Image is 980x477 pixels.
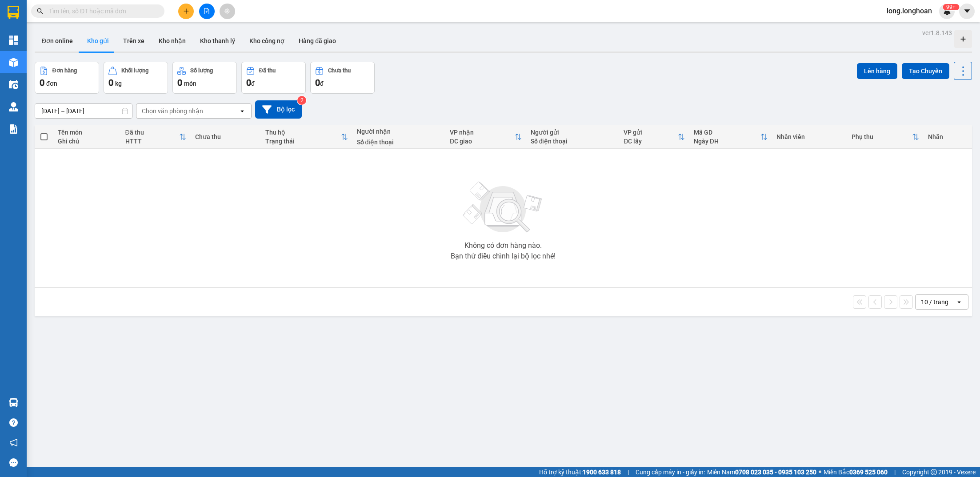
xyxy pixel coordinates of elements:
[902,63,949,79] button: Tạo Chuyến
[35,104,132,118] input: Select a date range.
[857,63,897,79] button: Lên hàng
[357,139,441,146] div: Số điện thoại
[694,129,760,136] div: Mã GD
[52,68,77,74] div: Đơn hàng
[776,133,843,140] div: Nhân viên
[261,125,352,149] th: Toggle SortBy
[328,68,351,74] div: Chưa thu
[8,6,19,19] img: logo-vxr
[152,30,193,52] button: Kho nhận
[46,80,57,87] span: đơn
[220,4,235,19] button: aim
[115,80,122,87] span: kg
[9,58,18,67] img: warehouse-icon
[255,100,302,119] button: Bộ lọc
[9,398,18,407] img: warehouse-icon
[251,80,255,87] span: đ
[320,80,324,87] span: đ
[183,8,189,14] span: plus
[121,125,191,149] th: Toggle SortBy
[357,128,441,135] div: Người nhận
[954,30,972,48] div: Tạo kho hàng mới
[689,125,772,149] th: Toggle SortBy
[104,62,168,94] button: Khối lượng0kg
[9,80,18,89] img: warehouse-icon
[125,138,180,145] div: HTTT
[583,469,621,476] strong: 1900 633 818
[190,68,213,74] div: Số lượng
[959,4,975,19] button: caret-down
[628,467,629,477] span: |
[735,469,816,476] strong: 0708 023 035 - 0935 103 250
[9,458,18,467] span: message
[239,107,246,115] svg: open
[246,77,251,88] span: 0
[108,77,113,88] span: 0
[265,138,341,145] div: Trạng thái
[116,30,152,52] button: Trên xe
[445,125,526,149] th: Toggle SortBy
[531,129,615,136] div: Người gửi
[624,129,677,136] div: VP gửi
[9,124,18,134] img: solution-icon
[694,138,760,145] div: Ngày ĐH
[943,7,951,15] img: icon-new-feature
[121,68,148,74] div: Khối lượng
[921,298,948,306] div: 10 / trang
[450,138,515,145] div: ĐC giao
[204,8,210,14] span: file-add
[539,467,621,477] span: Hỗ trợ kỹ thuật:
[459,176,548,238] img: svg+xml;base64,PHN2ZyBjbGFzcz0ibGlzdC1wbHVnX19zdmciIHhtbG5zPSJodHRwOi8vd3d3LnczLm9yZy8yMDAwL3N2Zy...
[956,298,963,306] svg: open
[37,8,43,14] span: search
[35,62,99,94] button: Đơn hàng0đơn
[242,30,292,52] button: Kho công nợ
[80,30,116,52] button: Kho gửi
[619,125,689,149] th: Toggle SortBy
[9,102,18,111] img: warehouse-icon
[265,129,341,136] div: Thu hộ
[184,80,196,87] span: món
[224,8,230,14] span: aim
[9,418,18,427] span: question-circle
[142,107,203,115] div: Chọn văn phòng nhận
[49,6,154,16] input: Tìm tên, số ĐT hoặc mã đơn
[464,242,542,249] div: Không có đơn hàng nào.
[531,138,615,145] div: Số điện thoại
[195,133,256,140] div: Chưa thu
[849,469,888,476] strong: 0369 525 060
[880,5,939,16] span: long.longhoan
[451,253,556,260] div: Bạn thử điều chỉnh lại bộ lọc nhé!
[58,129,116,136] div: Tên món
[177,77,182,88] span: 0
[943,4,959,10] sup: 367
[707,467,816,477] span: Miền Nam
[310,62,375,94] button: Chưa thu0đ
[852,133,912,140] div: Phụ thu
[292,30,343,52] button: Hàng đã giao
[297,96,306,105] sup: 2
[636,467,705,477] span: Cung cấp máy in - giấy in:
[922,28,952,38] div: ver 1.8.143
[9,438,18,447] span: notification
[819,470,821,474] span: ⚪️
[894,467,896,477] span: |
[963,7,971,15] span: caret-down
[847,125,924,149] th: Toggle SortBy
[58,138,116,145] div: Ghi chú
[450,129,515,136] div: VP nhận
[172,62,237,94] button: Số lượng0món
[40,77,44,88] span: 0
[315,77,320,88] span: 0
[259,68,276,74] div: Đã thu
[193,30,242,52] button: Kho thanh lý
[178,4,194,19] button: plus
[125,129,180,136] div: Đã thu
[928,133,968,140] div: Nhãn
[241,62,306,94] button: Đã thu0đ
[824,467,888,477] span: Miền Bắc
[9,36,18,45] img: dashboard-icon
[931,469,937,475] span: copyright
[199,4,215,19] button: file-add
[624,138,677,145] div: ĐC lấy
